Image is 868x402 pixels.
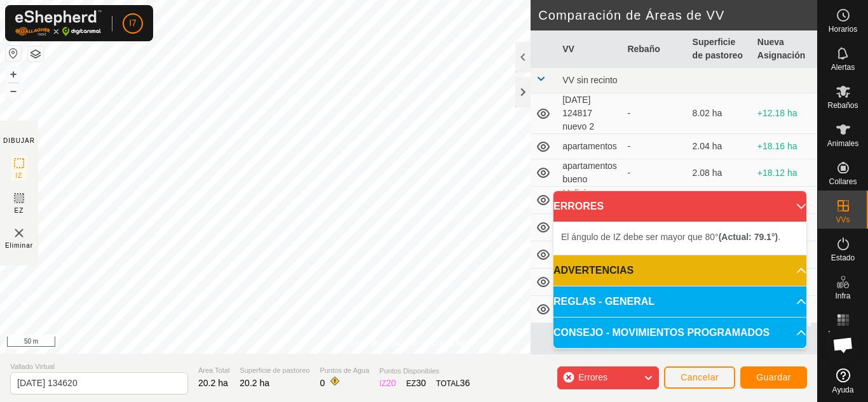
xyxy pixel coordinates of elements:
b: (Actual: 79.1°) [719,232,778,242]
a: Política de Privacidad [343,337,416,349]
span: IZ [16,171,23,180]
span: 36 [460,378,470,388]
div: - [627,140,682,153]
div: - [627,107,682,120]
button: Cancelar [664,366,735,389]
span: Alertas [831,64,855,71]
span: VVs [836,216,850,224]
td: Molinias [DATE] [557,187,622,214]
span: Eliminar [5,241,33,250]
span: Infra [835,292,850,300]
td: +18.12 ha [752,159,817,187]
span: Errores [578,372,607,382]
div: Chat abierto [824,326,862,364]
h2: Comparación de Áreas de VV [538,8,817,23]
td: +3.76 ha [752,187,817,214]
button: – [6,83,21,98]
span: Collares [829,178,857,185]
span: Puntos de Agua [320,365,369,376]
span: 20.2 ha [240,378,269,388]
span: Ayuda [832,386,854,394]
td: 16.44 ha [688,187,752,214]
td: 2.04 ha [688,134,752,159]
td: apartamentos [557,134,622,159]
p-accordion-header: REGLAS - GENERAL [553,286,806,317]
span: Cancelar [681,372,719,382]
p-accordion-header: CONSEJO - MOVIMIENTOS PROGRAMADOS [553,318,806,348]
p-accordion-content: ERRORES [553,222,806,255]
span: 0 [320,378,325,388]
span: EZ [15,206,24,215]
td: +18.16 ha [752,134,817,159]
div: EZ [406,377,426,390]
span: Animales [827,140,858,147]
span: Horarios [829,25,857,33]
button: Capas del Mapa [28,46,43,62]
span: 20 [386,378,397,388]
span: I7 [129,17,137,30]
img: Logo Gallagher [15,10,102,36]
span: ADVERTENCIAS [553,263,634,278]
span: Estado [831,254,855,262]
th: Rebaño [622,30,687,68]
th: Nueva Asignación [752,30,817,68]
th: VV [557,30,622,68]
p-accordion-header: ERRORES [553,191,806,222]
span: Mapa de Calor [821,330,865,345]
td: 2.08 ha [688,159,752,187]
p-accordion-header: ADVERTENCIAS [553,255,806,286]
div: - [627,166,682,180]
span: Rebaños [827,102,858,109]
span: Puntos Disponibles [379,366,470,377]
span: VV sin recinto [562,75,617,85]
td: 8.02 ha [688,93,752,134]
span: CONSEJO - MOVIMIENTOS PROGRAMADOS [553,325,770,340]
td: [DATE] 124817 nuevo 2 [557,93,622,134]
span: Guardar [756,372,791,382]
div: IZ [379,377,396,390]
td: apartamentos bueno [557,159,622,187]
a: Ayuda [818,363,868,399]
div: TOTAL [436,377,470,390]
td: +12.18 ha [752,93,817,134]
span: Área Total [198,365,229,376]
span: Superficie de pastoreo [240,365,309,376]
span: Vallado Virtual [10,361,188,372]
span: ERRORES [553,199,604,214]
span: REGLAS - GENERAL [553,294,654,309]
th: Superficie de pastoreo [688,30,752,68]
span: 30 [416,378,426,388]
img: VV [11,225,27,241]
span: 20.2 ha [198,378,228,388]
button: Restablecer Mapa [6,46,21,61]
button: + [6,67,21,82]
button: Guardar [740,366,807,389]
span: El ángulo de IZ debe ser mayor que 80° . [561,232,780,242]
a: Contáctenos [431,337,474,349]
div: DIBUJAR [3,136,35,145]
